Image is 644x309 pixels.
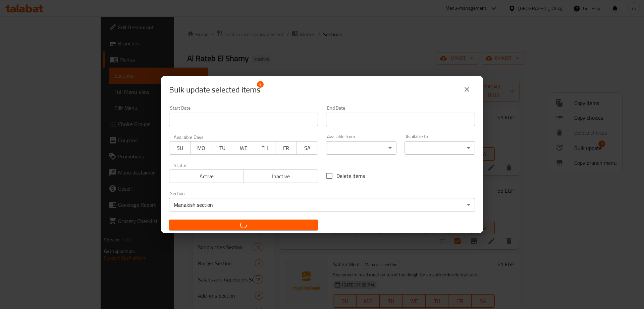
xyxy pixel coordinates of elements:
button: Inactive [244,169,318,183]
button: Active [169,169,244,183]
button: SA [297,141,318,155]
span: Inactive [247,171,316,181]
button: WE [233,141,254,155]
span: Active [172,171,241,181]
button: close [459,81,475,98]
span: Delete items [336,172,365,180]
span: MO [193,143,209,153]
button: FR [275,141,297,155]
span: SA [300,143,315,153]
span: FR [278,143,294,153]
button: TH [254,141,275,155]
span: TH [257,143,273,153]
div: Manakish section [169,198,475,211]
button: MO [190,141,212,155]
span: SU [172,143,188,153]
button: TU [212,141,233,155]
div: ​ [326,141,396,155]
span: TU [215,143,230,153]
div: ​ [405,141,475,155]
span: WE [236,143,252,153]
span: Selected items count [169,84,260,95]
button: SU [169,141,191,155]
span: 9 [257,81,264,88]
